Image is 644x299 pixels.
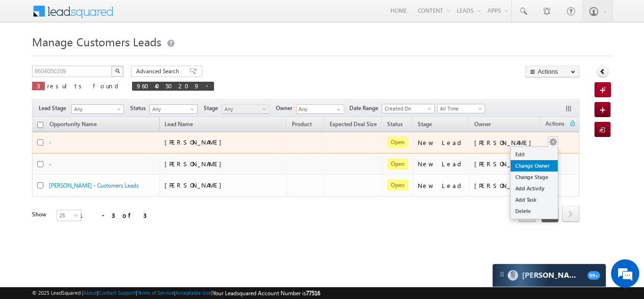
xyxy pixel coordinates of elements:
span: Expected Deal Size [330,120,377,128]
img: Search [115,68,120,73]
span: [PERSON_NAME] [165,160,226,168]
span: Opportunity Name [50,120,97,128]
a: Contact Support [99,290,136,296]
span: next [562,206,579,222]
a: Delete [511,205,558,217]
div: Minimize live chat window [155,5,177,27]
a: Change Stage [511,171,558,183]
div: 1 - 3 of 3 [79,210,147,221]
span: results found [47,82,122,90]
a: Any [71,104,124,114]
span: Your Leadsquared Account Number is [213,290,320,297]
div: [PERSON_NAME] [474,181,536,190]
a: Acceptable Use [175,290,211,296]
span: [PERSON_NAME] [165,138,226,146]
input: Type to Search [296,104,344,114]
a: Edit [511,149,558,160]
span: Any [222,105,267,113]
span: 25 [57,211,82,220]
a: next [562,207,579,222]
span: [PERSON_NAME] [165,181,226,189]
span: Any [72,105,121,113]
a: Created On [382,104,435,113]
span: Date Range [349,104,382,112]
span: Open [387,179,408,191]
textarea: Type your message and hit 'Enter' [12,87,172,224]
span: Stage [204,104,222,112]
span: Open [387,137,408,148]
img: d_60004797649_company_0_60004797649 [16,50,40,62]
span: 99+ [587,271,600,280]
span: Stage [418,120,432,128]
div: New Lead [418,181,465,190]
em: Start Chat [128,232,171,245]
a: Opportunity Name [45,119,101,131]
span: Owner [276,104,296,112]
a: Terms of Service [137,290,174,296]
span: Status [130,104,149,112]
span: Advanced Search [136,67,182,76]
a: All Time [437,104,485,113]
a: 25 [57,210,81,221]
div: [PERSON_NAME] [474,160,536,168]
a: Show All Items [331,105,343,114]
a: Add Task [511,194,558,205]
a: Any [222,104,270,114]
span: Actions [541,119,569,131]
a: Any [149,104,198,114]
div: carter-dragCarter[PERSON_NAME]99+ [492,264,606,287]
input: Check all records [37,122,43,128]
img: carter-drag [498,271,506,278]
span: Manage Customers Leads [32,34,161,49]
a: Expected Deal Size [325,119,381,131]
a: Add Activity [511,183,558,194]
span: Any [150,105,195,113]
span: Product [292,120,312,128]
a: Change Owner [511,160,558,171]
span: Created On [382,104,431,113]
a: Stage [413,119,437,131]
div: [PERSON_NAME] [474,138,536,147]
div: Chat with us now [49,50,158,62]
a: Status [382,119,407,131]
span: Lead Name [160,119,198,131]
a: - [49,139,51,146]
span: All Time [438,104,482,113]
span: 9604050209 [137,82,200,90]
div: Show [32,210,49,219]
div: New Lead [418,160,465,168]
a: - [49,161,51,168]
a: About [83,290,97,296]
span: 77516 [306,290,320,297]
span: Open [387,158,408,170]
span: Owner [474,120,491,128]
button: Actions [525,66,579,77]
span: © 2025 LeadSquared | | | | | [32,289,320,298]
a: [PERSON_NAME] - Customers Leads [49,182,139,189]
div: New Lead [418,138,465,147]
span: 3 [37,82,40,90]
span: Lead Stage [39,104,70,112]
